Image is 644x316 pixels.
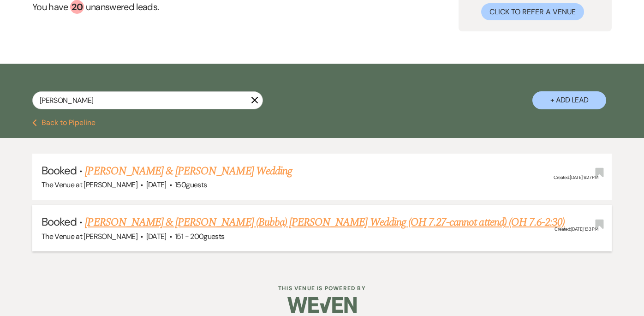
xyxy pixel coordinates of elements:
span: The Venue at [PERSON_NAME] [42,232,137,241]
span: Booked [42,215,77,229]
input: Search by name, event date, email address or phone number [32,91,263,109]
span: The Venue at [PERSON_NAME] [42,180,137,190]
button: Click to Refer a Venue [481,3,584,20]
span: Created: [DATE] 1:33 PM [555,226,598,232]
button: + Add Lead [532,91,606,109]
span: 151 - 200 guests [175,232,224,241]
a: [PERSON_NAME] & [PERSON_NAME] Wedding [85,163,292,179]
span: Booked [42,163,77,178]
button: Back to Pipeline [32,119,95,126]
a: [PERSON_NAME] & [PERSON_NAME] (Bubba) [PERSON_NAME] Wedding (OH 7.27-cannot attend) (OH 7.6-2:30) [85,214,565,231]
span: 150 guests [175,180,207,190]
span: [DATE] [146,232,167,241]
span: [DATE] [146,180,167,190]
span: Created: [DATE] 9:27 PM [554,175,598,181]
